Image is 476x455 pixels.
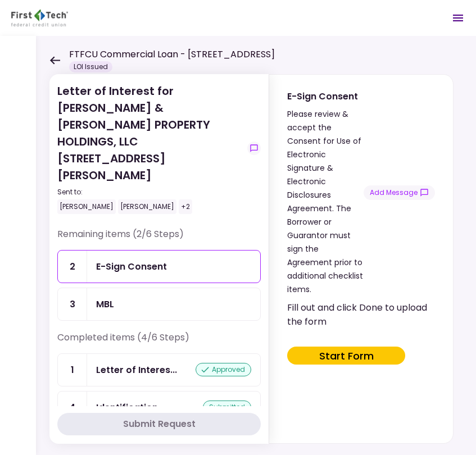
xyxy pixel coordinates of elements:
[58,251,87,283] div: 2
[11,10,68,26] img: Partner icon
[364,185,435,200] button: show-messages
[269,74,454,444] div: E-Sign ConsentPlease review & accept the Consent for Use of Electronic Signature & Electronic Dis...
[96,297,114,311] div: MBL
[57,331,261,353] div: Completed items (4/6 Steps)
[247,142,261,155] button: show-messages
[123,417,196,431] div: Submit Request
[179,199,192,214] div: +2
[287,89,364,103] div: E-Sign Consent
[287,347,405,365] button: Start Form
[118,199,176,214] div: [PERSON_NAME]
[57,353,261,386] a: 1Letter of Interestapproved
[57,228,261,250] div: Remaining items (2/6 Steps)
[69,48,275,61] h1: FTFCU Commercial Loan - [STREET_ADDRESS]
[287,107,364,296] div: Please review & accept the Consent for Use of Electronic Signature & Electronic Disclosures Agree...
[58,392,87,424] div: 4
[445,4,472,31] button: Open menu
[57,83,243,214] div: Letter of Interest for [PERSON_NAME] & [PERSON_NAME] PROPERTY HOLDINGS, LLC [STREET_ADDRESS][PERS...
[196,363,251,376] div: approved
[58,354,87,386] div: 1
[287,301,433,329] div: Fill out and click Done to upload the form
[96,260,167,274] div: E-Sign Consent
[96,401,158,415] div: Identification
[203,401,251,414] div: submitted
[57,288,261,321] a: 3MBL
[57,250,261,283] a: 2E-Sign Consent
[69,61,112,72] div: LOI Issued
[57,199,116,214] div: [PERSON_NAME]
[57,187,243,197] div: Sent to:
[57,413,261,435] button: Submit Request
[57,391,261,424] a: 4Identificationsubmitted
[96,363,177,377] div: Letter of Interest
[58,288,87,320] div: 3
